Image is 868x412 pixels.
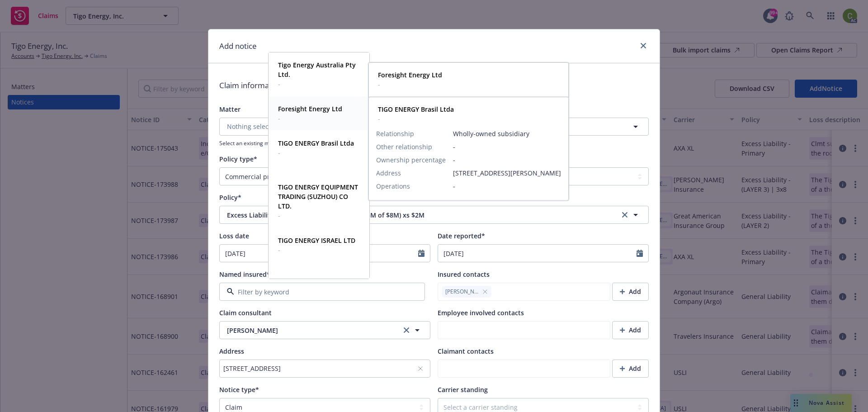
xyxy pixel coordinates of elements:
input: MM/DD/YYYY [220,245,418,262]
button: [PERSON_NAME]clear selection [219,321,430,339]
div: Add [620,322,641,339]
span: Ownership percentage [376,155,446,165]
input: Filter by keyword [234,287,406,297]
strong: TIGO ENERGY Brasil Ltda [278,139,354,147]
strong: Foresight Energy Ltd [378,71,442,79]
a: clear selection [619,209,630,220]
span: Loss date [219,232,249,240]
span: Excess Liability - 24-25 Excess Quota Share ($5M of $8M) xs $2M [227,210,590,220]
span: - [378,80,442,89]
span: Operations [376,181,410,191]
button: Excess Liability - 24-25 Excess Quota Share ($5M of $8M) xs $2Mclear selection [219,206,649,224]
button: Add [612,321,649,339]
strong: TIGO ENERGY ISRAEL LTD [278,236,355,245]
span: - [453,142,561,152]
button: Nothing selected [219,118,649,136]
span: Carrier standing [438,385,488,394]
span: Nothing selected [227,122,278,131]
svg: Calendar [637,250,643,257]
span: Claim consultant [219,308,272,317]
span: - [453,181,561,191]
span: Select an existing matter if it exists, if this field is empty, we'll create a matter along the n... [219,139,649,147]
span: [STREET_ADDRESS][PERSON_NAME] [453,168,561,178]
strong: TIGO ENERGY Brasil Ltda [378,105,454,114]
span: Address [376,168,401,178]
div: Claim information [219,72,649,99]
button: Add [612,360,649,378]
a: close [638,40,649,51]
span: - [278,79,358,89]
span: Relationship [376,95,414,104]
button: [STREET_ADDRESS] [219,360,430,378]
span: [PERSON_NAME] [445,288,479,296]
span: - [278,148,354,157]
span: Relationship [376,129,414,138]
span: Insured contacts [438,270,490,279]
div: [STREET_ADDRESS] [223,364,417,373]
strong: Foresight Energy Ltd [278,104,342,113]
span: Wholly-owned subsidiary [453,95,561,104]
svg: Calendar [418,250,425,257]
a: clear selection [401,325,412,336]
button: Add [612,283,649,301]
span: - [453,155,561,165]
span: Date reported* [438,232,485,240]
div: Add [620,360,641,377]
span: - [378,114,454,123]
span: Notice type* [219,385,259,394]
span: - [278,245,355,255]
span: Employee involved contacts [438,308,524,317]
span: Named insured* [219,270,270,279]
span: Matter [219,105,241,114]
span: - [278,114,342,123]
span: Address [219,347,244,355]
strong: TIGO ENERGY EQUIPMENT TRADING (SUZHOU) CO LTD. [278,183,358,210]
span: Wholly-owned subsidiary [453,129,561,138]
span: Other relationship [376,142,432,152]
strong: Tigo Energy Australia Pty Ltd. [278,61,356,79]
span: Claimant contacts [438,347,494,355]
h1: Add notice [219,40,257,52]
span: - [278,211,358,220]
div: Claim information [219,72,283,99]
span: Policy* [219,193,241,202]
div: Add [620,283,641,300]
input: MM/DD/YYYY [438,245,637,262]
span: Policy type* [219,155,257,163]
span: [PERSON_NAME] [227,326,393,335]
